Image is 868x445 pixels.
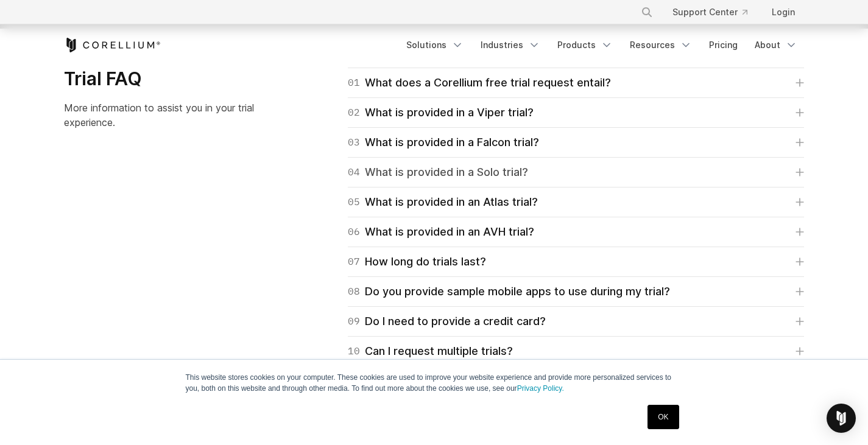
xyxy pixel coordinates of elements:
span: 04 [348,164,360,181]
a: 02What is provided in a Viper trial? [348,104,804,121]
a: Industries [473,34,548,56]
a: About [747,34,805,56]
div: What is provided in an AVH trial? [348,223,534,240]
a: 10Can I request multiple trials? [348,343,804,360]
p: More information to assist you in your trial experience. [64,100,278,130]
a: Privacy Policy. [517,384,564,393]
a: Solutions [399,34,471,56]
a: 04What is provided in a Solo trial? [348,164,804,181]
span: 02 [348,104,360,121]
span: 06 [348,223,360,240]
span: 01 [348,74,360,91]
div: What is provided in a Falcon trial? [348,134,539,151]
a: 08Do you provide sample mobile apps to use during my trial? [348,283,804,300]
p: This website stores cookies on your computer. These cookies are used to improve your website expe... [186,372,683,394]
a: 06What is provided in an AVH trial? [348,223,804,240]
div: Can I request multiple trials? [348,343,513,360]
div: What is provided in a Solo trial? [348,164,528,181]
div: What is provided in a Viper trial? [348,104,534,121]
span: 09 [348,313,360,330]
a: Resources [623,34,699,56]
span: 08 [348,283,360,300]
a: OK [647,405,679,429]
h3: Trial FAQ [64,68,278,91]
div: How long do trials last? [348,253,486,270]
span: 07 [348,253,360,270]
div: What is provided in an Atlas trial? [348,194,538,211]
div: What does a Corellium free trial request entail? [348,74,611,91]
button: Search [636,1,658,23]
div: Navigation Menu [399,34,805,56]
a: Corellium Home [64,38,161,52]
div: Do I need to provide a credit card? [348,313,546,330]
div: Do you provide sample mobile apps to use during my trial? [348,283,670,300]
div: Open Intercom Messenger [827,404,856,433]
div: Navigation Menu [626,1,805,23]
a: Login [762,1,805,23]
span: 05 [348,194,360,211]
span: 10 [348,343,360,360]
a: 01What does a Corellium free trial request entail? [348,74,804,91]
a: 07How long do trials last? [348,253,804,270]
a: Pricing [702,34,745,56]
a: 05What is provided in an Atlas trial? [348,194,804,211]
a: 09Do I need to provide a credit card? [348,313,804,330]
a: 03What is provided in a Falcon trial? [348,134,804,151]
a: Support Center [663,1,757,23]
a: Products [550,34,620,56]
span: 03 [348,134,360,151]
